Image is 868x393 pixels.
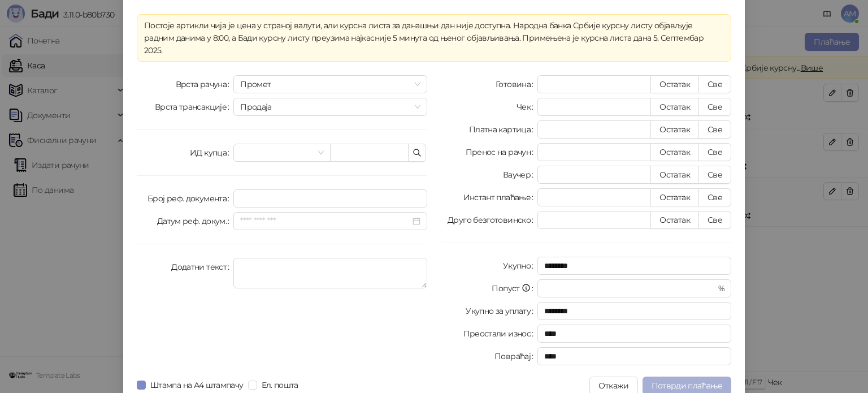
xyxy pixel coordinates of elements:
[503,257,538,275] label: Укупно
[503,166,538,184] label: Ваучер
[698,188,731,206] button: Све
[463,188,538,206] label: Инстант плаћање
[157,212,234,230] label: Датум реф. докум.
[698,120,731,139] button: Све
[466,302,537,320] label: Укупно за уплату
[492,279,537,297] label: Попуст
[155,98,234,116] label: Врста трансакције
[146,379,248,391] span: Штампа на А4 штампачу
[257,379,303,391] span: Ел. пошта
[176,75,234,93] label: Врста рачуна
[698,98,731,116] button: Све
[650,211,699,229] button: Остатак
[171,258,233,276] label: Додатни текст
[240,76,420,93] span: Промет
[650,166,699,184] button: Остатак
[240,98,420,115] span: Продаја
[466,143,538,161] label: Пренос на рачун
[469,120,537,139] label: Платна картица
[650,143,699,161] button: Остатак
[650,98,699,116] button: Остатак
[650,75,699,93] button: Остатак
[698,75,731,93] button: Све
[463,325,538,343] label: Преостали износ
[517,98,537,116] label: Чек
[494,347,537,365] label: Повраћај
[652,381,722,391] span: Потврди плаћање
[233,258,427,288] textarea: Додатни текст
[233,189,427,208] input: Број реф. документа
[240,215,410,227] input: Датум реф. докум.
[698,166,731,184] button: Све
[650,120,699,139] button: Остатак
[190,144,233,162] label: ИД купца
[650,188,699,206] button: Остатак
[496,75,537,93] label: Готовина
[698,211,731,229] button: Све
[144,19,724,57] div: Постоје артикли чија је цена у страној валути, али курсна листа за данашњи дан није доступна. Нар...
[147,189,233,208] label: Број реф. документа
[448,211,537,229] label: Друго безготовинско
[698,143,731,161] button: Све
[544,280,715,297] input: Попуст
